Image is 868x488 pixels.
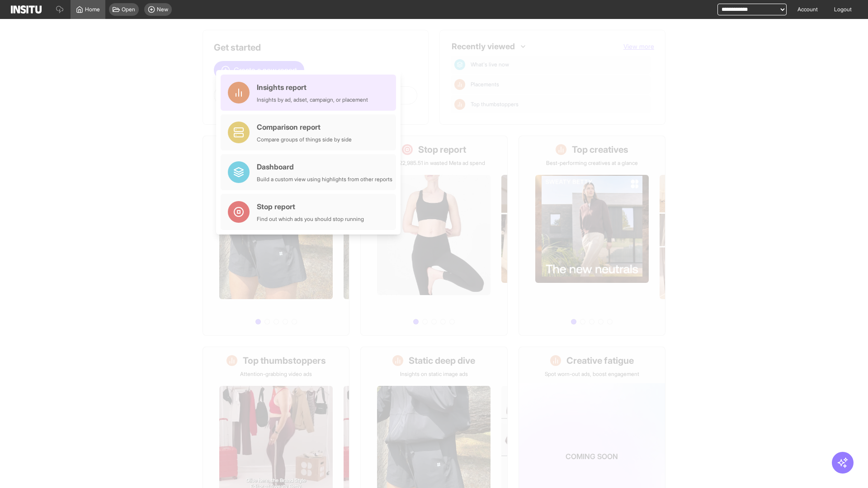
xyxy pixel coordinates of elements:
span: New [157,6,168,13]
div: Dashboard [257,161,392,172]
div: Find out which ads you should stop running [257,216,364,223]
img: Logo [11,5,42,14]
div: Insights report [257,82,368,93]
div: Build a custom view using highlights from other reports [257,176,392,183]
div: Compare groups of things side by side [257,136,352,143]
span: Open [122,6,135,13]
span: Home [85,6,100,13]
div: Insights by ad, adset, campaign, or placement [257,96,368,103]
div: Comparison report [257,122,352,132]
div: Stop report [257,201,364,212]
